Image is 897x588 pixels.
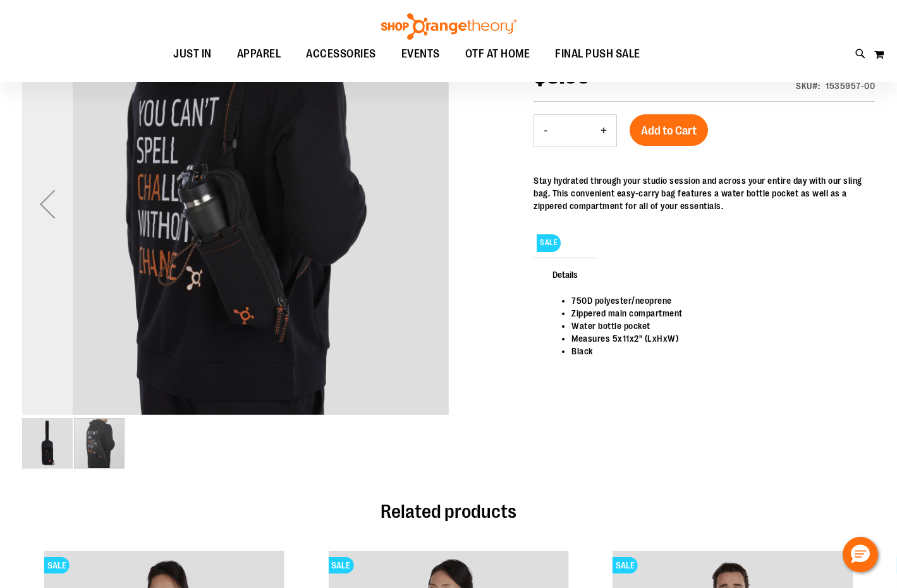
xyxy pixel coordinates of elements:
div: image 1 of 2 [22,417,74,470]
span: APPAREL [237,40,281,68]
span: FINAL PUSH SALE [555,40,640,68]
a: OTF AT HOME [453,40,543,69]
span: SALE [537,234,561,251]
button: Increase product quantity [591,115,616,147]
div: 1535957-00 [826,80,875,92]
div: Stay hydrated through your studio session and across your entire day with our sling bag. This con... [534,174,875,212]
div: image 2 of 2 [74,417,125,470]
span: Related products [381,501,516,522]
a: ACCESSORIES [293,40,389,68]
li: Measures 5x11x2" (LxHxW) [571,332,862,345]
span: Add to Cart [641,124,697,138]
a: APPAREL [224,40,294,69]
button: Decrease product quantity [534,115,557,147]
a: FINAL PUSH SALE [542,40,653,69]
span: JUST IN [173,40,212,68]
button: Hello, have a question? Let’s chat. [843,537,878,572]
input: Product quantity [557,116,591,146]
button: Add to Cart [630,114,708,146]
a: JUST IN [161,40,224,69]
strong: SKU [796,81,821,91]
span: Details [534,258,597,291]
span: OTF AT HOME [465,40,530,68]
li: Black [571,345,862,357]
img: Product image for Hydration Sling Bag [22,418,73,469]
span: SALE [613,557,638,573]
span: SALE [44,557,70,573]
span: ACCESSORIES [306,40,376,68]
img: Shop Orangetheory [379,13,518,40]
li: Zippered main compartment [571,307,862,320]
li: 750D polyester/neoprene [571,294,862,307]
a: EVENTS [389,40,453,69]
li: Water bottle pocket [571,320,862,332]
span: SALE [328,557,353,573]
span: EVENTS [401,40,440,68]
